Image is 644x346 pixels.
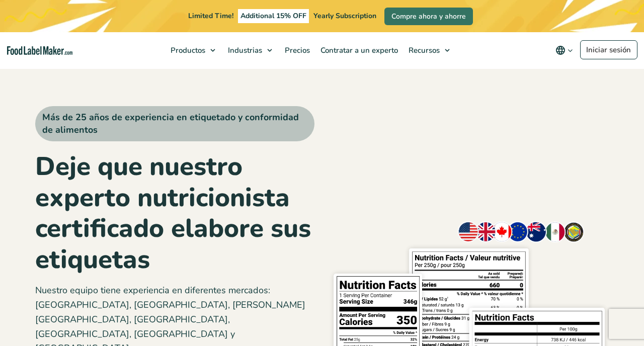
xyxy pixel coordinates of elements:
a: Precios [280,32,313,68]
span: Additional 15% OFF [238,9,309,23]
span: Recursos [406,45,441,55]
a: Recursos [404,32,455,68]
a: Productos [166,32,220,68]
span: Precios [282,45,311,55]
a: Industrias [223,32,277,68]
span: Productos [168,45,206,55]
a: Iniciar sesión [580,40,637,59]
span: Contratar a un experto [317,45,399,55]
span: Industrias [225,45,263,55]
span: Limited Time! [188,11,233,21]
a: Contratar a un experto [315,32,401,68]
span: Yearly Subscription [313,11,376,21]
h1: Deje que nuestro experto nutricionista certificado elabore sus etiquetas [35,151,314,275]
a: Compre ahora y ahorre [384,8,473,25]
span: Más de 25 años de experiencia en etiquetado y conformidad de alimentos [35,106,314,141]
